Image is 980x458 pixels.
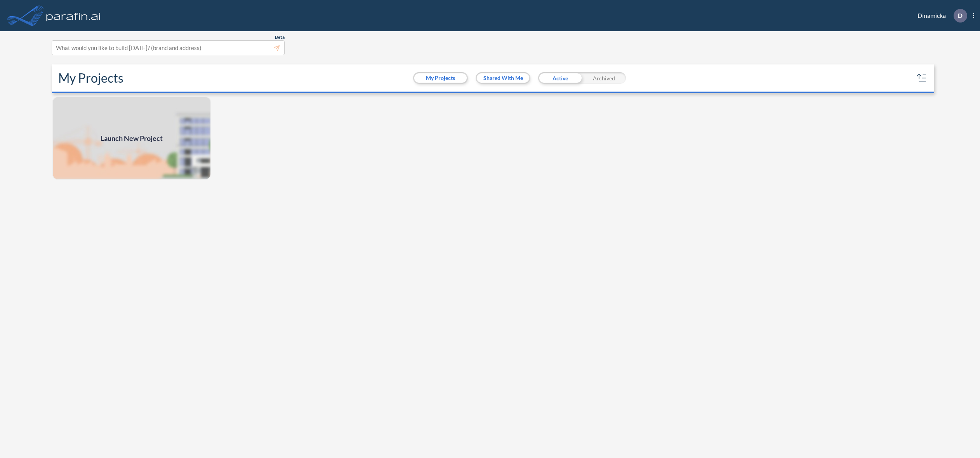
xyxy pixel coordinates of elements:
[45,8,102,23] img: logo
[538,72,582,84] div: Active
[58,71,123,85] h2: My Projects
[582,72,626,84] div: Archived
[275,34,285,40] span: Beta
[101,133,163,144] span: Launch New Project
[414,73,467,83] button: My Projects
[916,72,928,84] button: sort
[477,73,529,83] button: Shared With Me
[52,96,211,180] a: Launch New Project
[52,96,211,180] img: add
[906,9,974,23] div: Dinamicka
[958,12,963,19] p: D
